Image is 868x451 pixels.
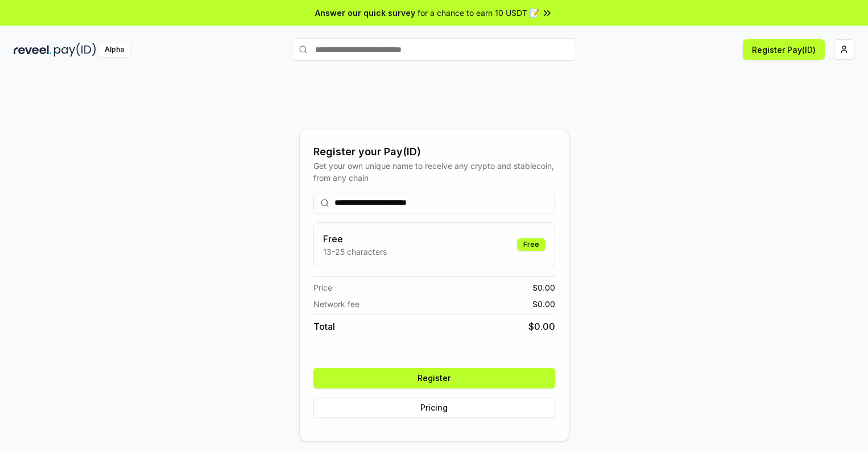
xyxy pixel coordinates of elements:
[418,7,539,19] span: for a chance to earn 10 USDT 📝
[313,320,335,333] span: Total
[323,232,387,246] h3: Free
[54,43,96,57] img: pay_id
[532,282,555,293] span: $ 0.00
[14,43,52,57] img: reveel_dark
[313,368,555,388] button: Register
[532,298,555,310] span: $ 0.00
[98,43,130,57] div: Alpha
[528,320,555,333] span: $ 0.00
[313,160,555,184] div: Get your own unique name to receive any crypto and stablecoin, from any chain
[313,282,332,293] span: Price
[517,238,545,251] div: Free
[323,246,387,258] p: 13-25 characters
[743,39,825,60] button: Register Pay(ID)
[313,298,359,310] span: Network fee
[313,144,555,160] div: Register your Pay(ID)
[315,7,415,19] span: Answer our quick survey
[313,398,555,418] button: Pricing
